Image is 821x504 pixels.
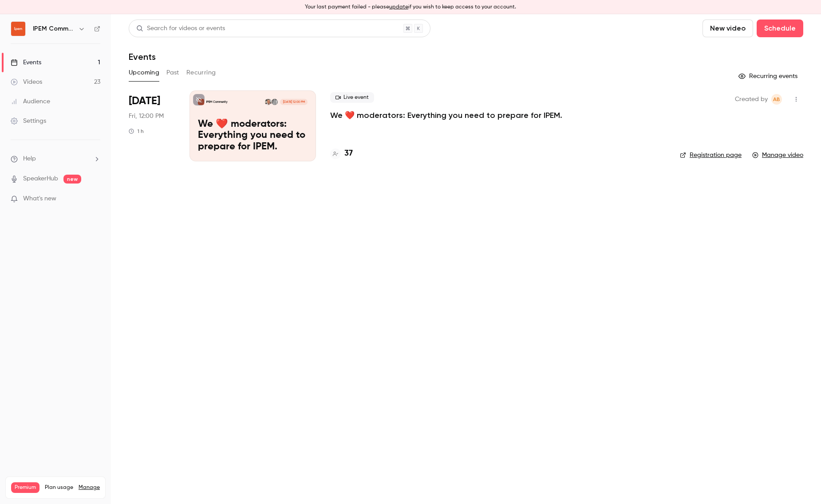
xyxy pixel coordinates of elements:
div: Events [11,58,41,67]
img: Ash Barry [272,99,278,105]
button: Recurring events [734,69,803,83]
a: SpeakerHub [23,174,58,184]
span: [DATE] [129,94,160,108]
button: Schedule [757,20,803,37]
a: Manage [79,484,100,491]
div: Videos [11,78,42,86]
span: Created by [735,94,768,105]
button: Past [166,66,179,80]
p: We ❤️ moderators: Everything you need to prepare for IPEM. [198,119,308,153]
a: 37 [330,148,353,160]
a: We ❤️ moderators: Everything you need to prepare for IPEM.IPEM CommunityAsh BarryMatt Robinson[DA... [189,90,316,161]
span: Plan usage [45,484,73,491]
button: Recurring [186,66,216,80]
img: IPEM Community [11,22,25,36]
div: 1 h [129,128,144,135]
img: Matt Robinson [265,99,271,105]
button: update [389,3,408,11]
h1: Events [129,51,156,62]
li: help-dropdown-opener [11,154,100,164]
a: Manage video [752,151,803,160]
span: Premium [11,482,39,493]
a: Registration page [680,151,742,160]
span: Fri, 12:00 PM [129,112,164,121]
span: AB [773,94,780,105]
span: Live event [330,92,374,103]
div: Aug 29 Fri, 12:00 PM (Europe/London) [129,90,175,161]
span: [DATE] 12:00 PM [280,99,307,105]
p: IPEM Community [206,100,228,104]
a: We ❤️ moderators: Everything you need to prepare for IPEM. [330,110,562,121]
div: Settings [11,117,46,125]
p: Your last payment failed - please if you wish to keep access to your account. [305,3,516,11]
span: new [63,175,81,184]
span: Ashling Barry [771,94,782,105]
span: Help [23,154,36,164]
span: What's new [23,194,56,203]
h4: 37 [344,148,353,160]
div: Audience [11,97,50,106]
h6: IPEM Community [33,24,75,33]
div: Search for videos or events [136,24,225,33]
button: New video [703,20,753,37]
iframe: Noticeable Trigger [90,195,100,203]
button: Upcoming [129,66,159,80]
